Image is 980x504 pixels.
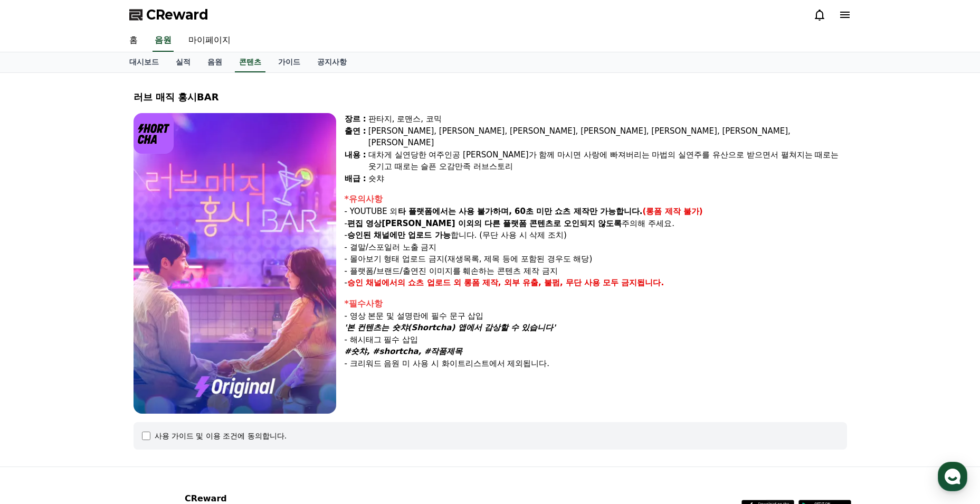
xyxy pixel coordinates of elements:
[345,173,366,185] div: 배급 :
[347,278,461,287] strong: 승인 채널에서의 쇼츠 업로드 외
[97,351,109,360] span: 대화
[235,52,265,72] a: 콘텐츠
[345,334,847,346] p: - 해시태그 필수 삽입
[167,52,199,72] a: 실적
[146,6,208,23] span: CReward
[345,310,847,322] p: - 영상 본문 및 설명란에 필수 문구 삽입
[368,149,847,173] div: 대차게 실연당한 여주인공 [PERSON_NAME]가 함께 마시면 사랑에 빠져버리는 마법의 실연주를 유산으로 받으면서 펼쳐지는 때로는 웃기고 때로는 슬픈 오감만족 러브스토리
[345,358,847,370] p: - 크리워드 음원 미 사용 시 화이트리스트에서 제외됩니다.
[345,277,847,289] p: -
[70,335,136,361] a: 대화
[464,278,664,287] strong: 롱폼 제작, 외부 유출, 불펌, 무단 사용 모두 금지됩니다.
[345,125,366,149] div: 출연 :
[368,173,847,185] div: 숏챠
[643,207,703,216] strong: (롱폼 제작 불가)
[368,113,847,125] div: 판타지, 로맨스, 코믹
[345,229,847,241] p: - 합니다. (무단 사용 시 삭제 조치)
[345,193,847,206] div: *유의사항
[121,52,167,72] a: 대시보드
[398,207,643,216] strong: 타 플랫폼에서는 사용 불가하며, 60초 미만 쇼츠 제작만 가능합니다.
[345,218,847,230] p: - 주의해 주세요.
[199,52,231,72] a: 음원
[134,90,847,105] div: 러브 매직 홍시BAR
[345,265,847,277] p: - 플랫폼/브랜드/출연진 이미지를 훼손하는 콘텐츠 제작 금지
[129,6,208,23] a: CReward
[347,219,482,228] strong: 편집 영상[PERSON_NAME] 이외의
[33,351,40,359] span: 홈
[345,297,847,310] div: *필수사항
[153,30,174,52] a: 음원
[180,30,239,52] a: 마이페이지
[345,241,847,254] p: - 결말/스포일러 노출 금지
[136,335,203,361] a: 설정
[368,125,847,149] div: [PERSON_NAME], [PERSON_NAME], [PERSON_NAME], [PERSON_NAME], [PERSON_NAME], [PERSON_NAME], [PERSON...
[345,149,366,173] div: 내용 :
[270,52,309,72] a: 가이드
[345,323,556,332] em: '본 컨텐츠는 숏챠(Shortcha) 앱에서 감상할 수 있습니다'
[347,230,451,240] strong: 승인된 채널에만 업로드 가능
[121,30,146,52] a: 홈
[345,347,463,356] em: #숏챠, #shortcha, #작품제목
[134,113,174,154] img: logo
[345,113,366,125] div: 장르 :
[345,206,847,218] p: - YOUTUBE 외
[484,219,622,228] strong: 다른 플랫폼 콘텐츠로 오인되지 않도록
[134,113,336,414] img: video
[163,351,176,359] span: 설정
[309,52,355,72] a: 공지사항
[345,253,847,265] p: - 몰아보기 형태 업로드 금지(재생목록, 제목 등에 포함된 경우도 해당)
[155,431,287,441] div: 사용 가이드 및 이용 조건에 동의합니다.
[3,335,70,361] a: 홈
